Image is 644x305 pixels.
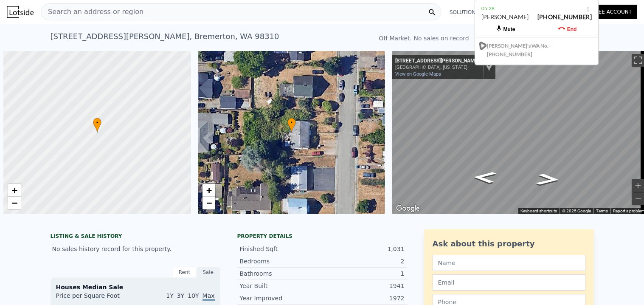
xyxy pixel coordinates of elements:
[8,184,21,197] a: Zoom in
[93,119,101,127] span: •
[202,197,215,209] a: Zoom out
[202,292,215,301] span: Max
[56,291,135,305] div: Price per Square Foot
[240,257,322,265] div: Bedrooms
[395,58,479,65] div: [STREET_ADDRESS][PERSON_NAME]
[8,197,21,209] a: Zoom out
[463,169,506,186] path: Go South, Herren Ave
[240,282,322,290] div: Year Built
[197,267,220,278] div: Sale
[237,233,407,240] div: Property details
[395,71,441,77] a: View on Google Maps
[562,209,591,213] span: © 2025 Google
[240,245,322,253] div: Finished Sqft
[433,238,585,250] div: Ask about this property
[586,5,637,19] a: Free Account
[322,269,405,278] div: 1
[379,34,469,42] div: Off Market. No sales on record
[394,203,422,214] a: Open this area in Google Maps (opens a new window)
[12,198,17,208] span: −
[166,292,173,299] span: 1Y
[433,255,585,271] input: Name
[596,209,608,213] a: Terms (opens in new tab)
[12,185,17,195] span: +
[7,6,34,18] img: Lotside
[520,208,557,214] button: Keyboard shortcuts
[433,274,585,291] input: Email
[51,31,279,42] div: [STREET_ADDRESS][PERSON_NAME] , Bremerton , WA 98310
[322,245,405,253] div: 1,031
[322,282,405,290] div: 1941
[202,184,215,197] a: Zoom in
[394,203,422,214] img: Google
[443,5,496,20] button: Solutions
[322,294,405,302] div: 1972
[206,185,211,195] span: +
[240,269,322,278] div: Bathrooms
[322,257,405,265] div: 2
[395,65,479,70] div: [GEOGRAPHIC_DATA], [US_STATE]
[173,267,197,278] div: Rent
[56,283,215,291] div: Houses Median Sale
[287,119,296,127] span: •
[188,292,199,299] span: 10Y
[51,241,220,257] div: No sales history record for this property.
[486,62,492,72] a: Show location on map
[240,294,322,302] div: Year Improved
[177,292,184,299] span: 3Y
[206,198,211,208] span: −
[51,233,220,241] div: LISTING & SALE HISTORY
[41,7,143,17] span: Search an address or region
[526,171,570,188] path: Go North, Herren Ave
[287,118,296,133] div: •
[93,118,101,133] div: •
